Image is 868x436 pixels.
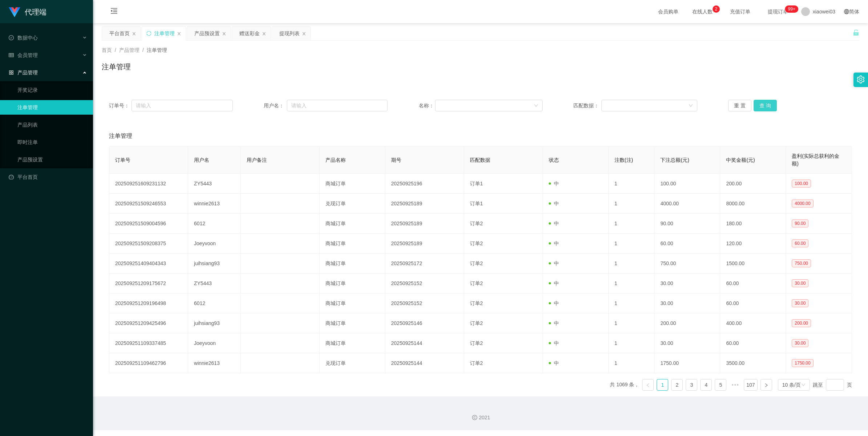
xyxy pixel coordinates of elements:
[109,353,188,373] td: 202509251109462796
[686,379,697,391] li: 3
[188,273,241,293] td: ZY5443
[671,379,683,391] li: 2
[320,353,385,373] td: 兑现订单
[609,194,655,214] td: 1
[472,415,477,420] i: 图标: copyright
[654,293,720,313] td: 30.00
[279,26,300,40] div: 提现列表
[720,293,786,313] td: 60.00
[857,75,865,83] i: 图标: setting
[9,9,46,15] a: 代理端
[109,234,188,254] td: 202509251509208375
[385,313,464,333] td: 20250925146
[385,174,464,194] td: 20250925196
[115,157,130,163] span: 订单号
[549,340,559,346] span: 中
[657,379,668,391] li: 1
[131,100,233,111] input: 请输入
[115,47,116,53] span: /
[470,181,483,186] span: 订单1
[320,254,385,273] td: 商城订单
[470,260,483,266] span: 订单2
[609,214,655,234] td: 1
[715,379,726,390] a: 5
[109,102,131,110] span: 订单号：
[729,379,741,391] span: •••
[654,194,720,214] td: 4000.00
[109,194,188,214] td: 202509251509246553
[109,174,188,194] td: 202509251609231132
[720,234,786,254] td: 120.00
[853,29,859,36] i: 图标: unlock
[764,383,768,387] i: 图标: right
[549,157,559,163] span: 状态
[385,293,464,313] td: 20250925152
[9,35,38,41] span: 数据中心
[744,379,757,390] a: 107
[142,47,144,53] span: /
[813,379,852,391] div: 跳至 页
[713,5,720,13] sup: 2
[102,47,112,53] span: 首页
[9,70,14,75] i: 图标: appstore-o
[792,239,808,247] span: 60.00
[17,100,87,115] a: 注单管理
[609,254,655,273] td: 1
[9,52,38,58] span: 会员管理
[754,100,777,111] button: 查 询
[654,273,720,293] td: 30.00
[760,379,772,391] li: 下一页
[109,132,132,140] span: 注单管理
[720,174,786,194] td: 200.00
[549,300,559,306] span: 中
[700,379,712,391] li: 4
[287,100,388,111] input: 请输入
[615,157,633,163] span: 注数(注)
[609,174,655,194] td: 1
[654,353,720,373] td: 1750.00
[642,379,654,391] li: 上一页
[320,234,385,254] td: 商城订单
[792,299,808,307] span: 30.00
[720,333,786,353] td: 60.00
[109,313,188,333] td: 202509251209425496
[9,170,87,184] a: 图标: dashboard平台首页
[109,293,188,313] td: 202509251209196498
[385,234,464,254] td: 20250925189
[609,313,655,333] td: 1
[792,153,839,166] span: 盈利(实际总获利的金额)
[146,31,151,36] i: 图标: sync
[720,313,786,333] td: 400.00
[654,214,720,234] td: 90.00
[188,333,241,353] td: Joeyvoon
[109,26,130,40] div: 平台首页
[792,319,811,327] span: 200.00
[109,273,188,293] td: 202509251209175672
[17,118,87,132] a: 产品列表
[188,234,241,254] td: Joeyvoon
[109,333,188,353] td: 202509251109337485
[188,353,241,373] td: winnie2613
[109,254,188,273] td: 202509251409404343
[792,359,813,367] span: 1750.00
[470,300,483,306] span: 订单2
[325,157,346,163] span: 产品名称
[188,214,241,234] td: 6012
[302,32,306,36] i: 图标: close
[720,194,786,214] td: 8000.00
[792,219,808,227] span: 90.00
[102,0,126,24] i: 图标: menu-fold
[720,254,786,273] td: 1500.00
[385,333,464,353] td: 20250925144
[720,353,786,373] td: 3500.00
[385,353,464,373] td: 20250925144
[782,379,801,390] div: 10 条/页
[109,214,188,234] td: 202509251509004596
[720,214,786,234] td: 180.00
[549,280,559,286] span: 中
[726,9,754,14] span: 充值订单
[549,201,559,206] span: 中
[385,273,464,293] td: 20250925152
[801,383,806,388] i: 图标: down
[9,7,20,17] img: logo.9652507e.png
